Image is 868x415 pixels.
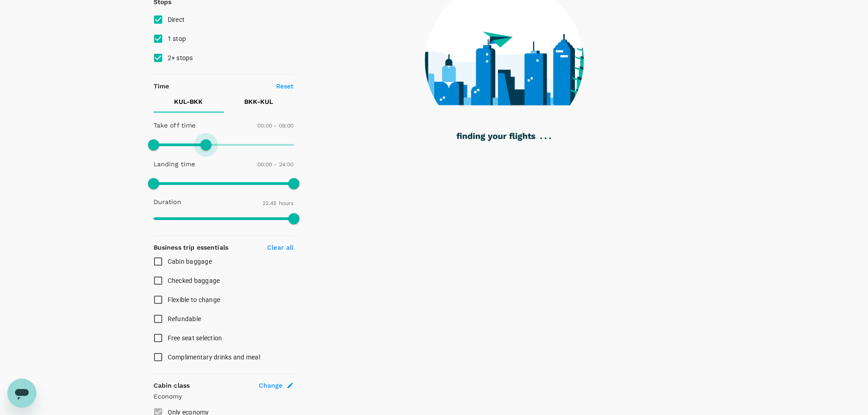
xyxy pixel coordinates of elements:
p: Clear all [267,243,293,252]
span: 2+ stops [168,54,193,61]
strong: Business trip essentials [154,244,229,251]
iframe: Button to launch messaging window [7,379,36,408]
span: Refundable [168,315,201,323]
span: Change [259,381,283,390]
p: Take off time [154,121,196,130]
span: 00:00 - 24:00 [257,161,294,168]
strong: Cabin class [154,382,190,389]
span: Direct [168,16,185,23]
span: Cabin baggage [168,258,212,265]
g: finding your flights [457,133,535,141]
span: 22.45 hours [262,200,294,206]
p: Economy [154,392,294,401]
span: Free seat selection [168,334,222,342]
g: . [540,138,542,139]
p: Time [154,82,169,91]
span: Checked baggage [168,277,220,284]
span: Complimentary drinks and meal [168,354,260,361]
span: 00:00 - 09:00 [257,123,294,129]
p: KUL - BKK [174,97,203,106]
p: Duration [154,197,181,206]
span: 1 stop [168,35,186,42]
span: Flexible to change [168,296,221,303]
p: Reset [276,82,294,91]
g: . [544,138,546,139]
p: Landing time [154,159,195,169]
g: . [549,138,551,139]
p: BKK - KUL [244,97,273,106]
